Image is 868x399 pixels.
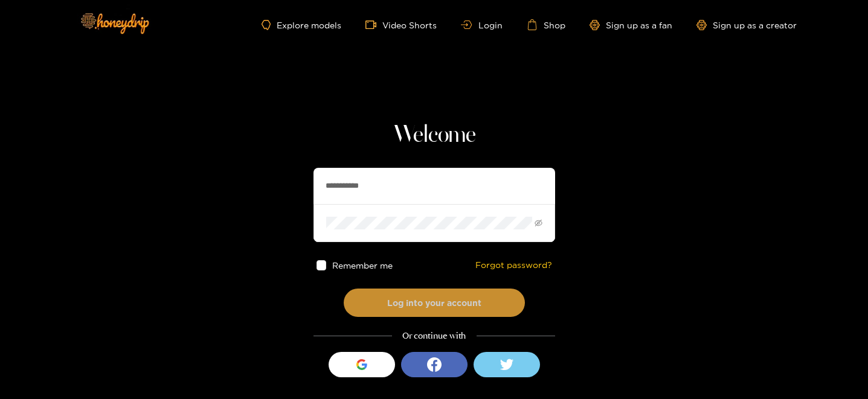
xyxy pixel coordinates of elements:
[590,20,672,30] a: Sign up as a fan
[313,121,555,150] h1: Welcome
[365,19,382,30] span: video-camera
[344,289,525,317] button: Log into your account
[313,329,555,343] div: Or continue with
[332,261,393,270] span: Remember me
[365,19,437,30] a: Video Shorts
[262,20,341,30] a: Explore models
[475,260,552,270] a: Forgot password?
[461,21,502,30] a: Login
[527,19,565,30] a: Shop
[535,219,542,227] span: eye-invisible
[696,20,797,30] a: Sign up as a creator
